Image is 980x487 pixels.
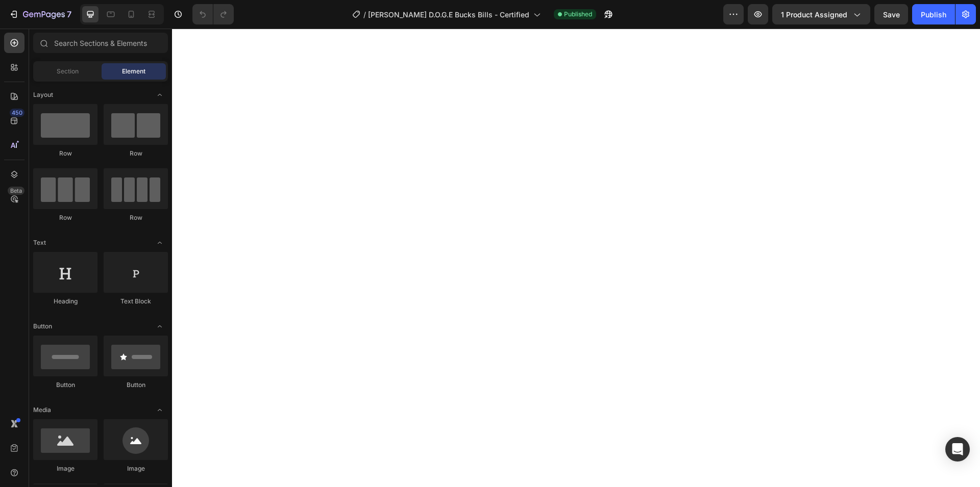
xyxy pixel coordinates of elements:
[152,235,168,251] span: Toggle open
[363,9,366,20] span: /
[921,9,946,20] div: Publish
[104,149,168,158] div: Row
[152,87,168,103] span: Toggle open
[152,318,168,335] span: Toggle open
[368,9,529,20] span: [PERSON_NAME] D.O.G.E Bucks Bills - Certified
[883,10,900,19] span: Save
[4,4,76,24] button: 7
[912,4,955,24] button: Publish
[172,29,980,487] iframe: Design area
[122,67,145,76] span: Element
[33,33,168,53] input: Search Sections & Elements
[104,464,168,473] div: Image
[33,238,46,247] span: Text
[8,187,24,195] div: Beta
[33,464,97,473] div: Image
[564,10,592,19] span: Published
[57,67,79,76] span: Section
[781,9,847,20] span: 1 product assigned
[33,322,52,331] span: Button
[874,4,908,24] button: Save
[192,4,234,24] div: Undo/Redo
[945,437,970,462] div: Open Intercom Messenger
[33,405,51,415] span: Media
[152,402,168,418] span: Toggle open
[33,90,53,99] span: Layout
[104,380,168,390] div: Button
[33,149,97,158] div: Row
[67,8,71,20] p: 7
[104,297,168,306] div: Text Block
[33,213,97,222] div: Row
[772,4,870,24] button: 1 product assigned
[10,109,24,117] div: 450
[33,380,97,390] div: Button
[33,297,97,306] div: Heading
[104,213,168,222] div: Row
